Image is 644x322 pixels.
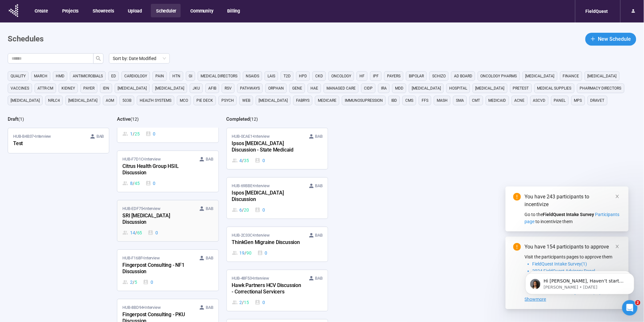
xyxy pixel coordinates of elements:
[117,250,218,291] a: HUB-F168F•Interview BABFingerpost Consulting - NF1 Discussion2 / 50
[227,227,328,262] a: HUB-2C33C•Interview BABThinkGen Migraine Discussion19 / 900
[525,211,621,225] div: Go to the to incentivize them
[133,180,135,187] span: /
[73,73,103,79] span: antimicrobials
[525,253,621,260] p: Visit the participants pages to approve them
[257,249,268,257] div: 0
[310,85,318,91] span: hae
[533,97,546,104] span: ASCVD
[122,304,161,311] span: HUB-8BD94 • Interview
[227,128,328,169] a: HUB-0CAE1•Interview BABIpsos [MEDICAL_DATA] Discussion - State Medicaid4 / 350
[122,162,193,177] div: Citrus Health Group HSIL Discussion
[525,73,555,79] span: [MEDICAL_DATA]
[246,249,252,257] span: 90
[574,97,582,104] span: MPS
[242,299,244,306] span: /
[315,183,323,189] span: BAB
[259,97,288,104] span: [MEDICAL_DATA]
[232,299,249,306] div: 2
[206,205,213,212] span: BAB
[180,97,188,104] span: MCO
[554,97,566,104] span: panel
[244,249,246,257] span: /
[189,73,192,79] span: GI
[475,85,505,91] span: [MEDICAL_DATA]
[13,140,84,148] div: Test
[221,97,234,104] span: psych
[359,73,365,79] span: HF
[250,117,258,122] span: ( 12 )
[232,140,302,154] div: Ipsos [MEDICAL_DATA] Discussion - State Medicaid
[472,97,480,104] span: CMT
[387,73,400,79] span: Payers
[437,97,448,104] span: MASH
[227,178,328,219] a: HUB-69BBE•Interview BABIspos [MEDICAL_DATA] Discussion6 / 200
[133,130,135,137] span: /
[315,232,323,239] span: BAB
[122,279,137,286] div: 2
[122,130,139,137] div: 1
[268,85,284,91] span: orphan
[8,33,44,45] h1: Schedules
[563,73,579,79] span: finance
[513,85,529,91] span: pretest
[255,206,265,213] div: 0
[193,85,200,91] span: JKU
[118,85,147,91] span: [MEDICAL_DATA]
[117,151,218,192] a: HUB-F7D1C•Interview BABCitrus Health Group HSIL Discussion8 / 450
[242,157,244,164] span: /
[292,85,302,91] span: GENE
[122,97,131,104] span: 503B
[244,157,249,164] span: 35
[537,85,572,91] span: medical supplies
[412,85,441,91] span: [MEDICAL_DATA]
[117,116,130,122] h2: Active
[8,116,18,122] h2: Draft
[11,97,40,104] span: [MEDICAL_DATA]
[515,97,525,104] span: acne
[145,130,156,137] div: 0
[232,189,302,204] div: Ispos [MEDICAL_DATA] Discussion
[111,73,116,79] span: ED
[232,232,270,239] span: HUB-2C33C • Interview
[481,73,517,79] span: Oncology Pharms
[373,73,379,79] span: IPF
[201,73,237,79] span: medical directors
[8,128,109,153] a: HUB-B4B37•Interview BABTest
[140,97,171,104] span: Health Systems
[513,243,521,251] span: exclamation-circle
[155,73,164,79] span: PAIN
[145,180,156,187] div: 0
[48,97,60,104] span: NRLC4
[590,36,596,41] span: plus
[364,85,373,91] span: CIDP
[122,261,193,276] div: Fingerpost Consulting - NF1 Discussion
[29,4,53,17] button: Create
[137,229,142,236] span: 65
[11,73,26,79] span: QUALITY
[225,85,232,91] span: RSV
[103,85,109,91] span: IDN
[106,97,114,104] span: AOM
[391,97,397,104] span: IBD
[580,85,622,91] span: pharmacy directors
[206,156,213,162] span: BAB
[409,73,424,79] span: Bipolar
[56,73,64,79] span: HMD
[525,243,621,251] div: You have 154 participants to approve
[57,4,83,17] button: Projects
[96,133,104,140] span: BAB
[117,200,218,241] a: HUB-EDF75•Interview BABSRI [MEDICAL_DATA] Discussion14 / 650
[516,260,644,305] iframe: Intercom notifications message
[232,157,249,164] div: 4
[135,130,140,137] span: 25
[449,85,467,91] span: HOSpital
[222,4,245,17] button: Billing
[206,304,213,311] span: BAB
[244,299,249,306] span: 15
[172,73,180,79] span: HTN
[345,97,383,104] span: immunosupression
